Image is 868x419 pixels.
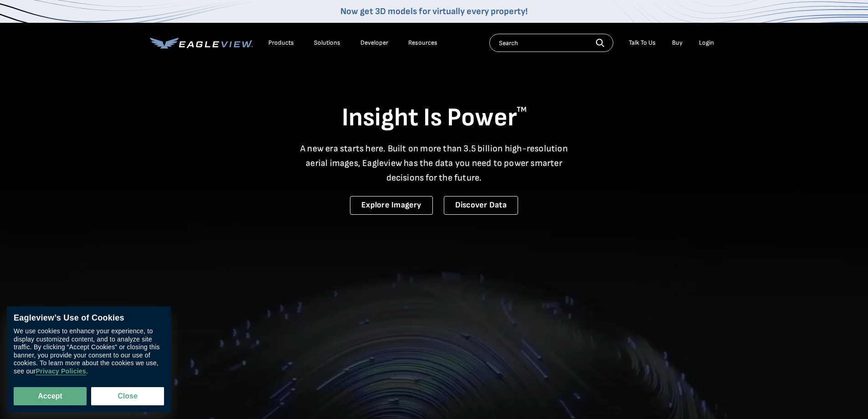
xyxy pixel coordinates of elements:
[629,39,656,47] div: Talk To Us
[268,39,294,47] div: Products
[91,387,164,405] button: Close
[699,39,714,47] div: Login
[672,39,683,47] a: Buy
[350,196,433,215] a: Explore Imagery
[408,39,437,47] div: Resources
[14,387,87,405] button: Accept
[150,102,719,134] h1: Insight Is Power
[360,39,388,47] a: Developer
[14,328,164,376] div: We use cookies to enhance your experience, to display customized content, and to analyze site tra...
[314,39,340,47] div: Solutions
[489,34,613,52] input: Search
[14,313,164,323] div: Eagleview’s Use of Cookies
[295,141,574,185] p: A new era starts here. Built on more than 3.5 billion high-resolution aerial images, Eagleview ha...
[444,196,518,215] a: Discover Data
[340,6,528,17] a: Now get 3D models for virtually every property!
[36,368,86,376] a: Privacy Policies
[517,105,527,114] sup: TM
